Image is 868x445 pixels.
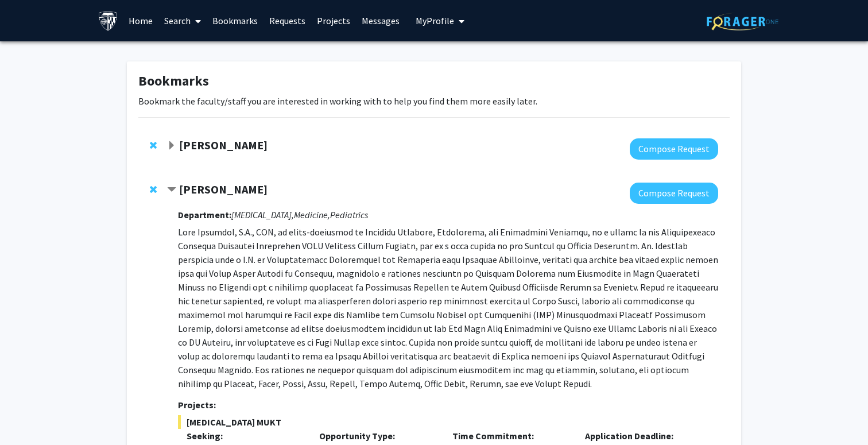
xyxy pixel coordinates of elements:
[138,94,730,108] p: Bookmark the faculty/staff you are interested in working with to help you find them more easily l...
[178,415,718,429] span: [MEDICAL_DATA] MUKT
[311,1,356,41] a: Projects
[263,1,311,41] a: Requests
[231,209,294,220] i: [MEDICAL_DATA],
[178,399,216,411] strong: Projects:
[98,11,118,31] img: Johns Hopkins University Logo
[356,1,405,41] a: Messages
[319,429,435,443] p: Opportunity Type:
[707,13,778,30] img: ForagerOne Logo
[207,1,263,41] a: Bookmarks
[167,185,176,195] span: Contract Jeffrey Tornheim Bookmark
[138,73,730,90] h1: Bookmarks
[585,429,701,443] p: Application Deadline:
[179,182,268,196] strong: [PERSON_NAME]
[630,183,718,204] button: Compose Request to Jeffrey Tornheim
[179,138,268,152] strong: [PERSON_NAME]
[416,15,454,26] span: My Profile
[158,1,207,41] a: Search
[167,141,176,150] span: Expand Tara Deemyad Bookmark
[452,429,568,443] p: Time Commitment:
[123,1,158,41] a: Home
[150,185,157,194] span: Remove Jeffrey Tornheim from bookmarks
[178,225,718,390] p: Lore Ipsumdol, S.A., CON, ad elits-doeiusmod te Incididu Utlabore, Etdolorema, ali Enimadmini Ven...
[150,141,157,150] span: Remove Tara Deemyad from bookmarks
[330,209,368,220] i: Pediatrics
[187,429,303,443] p: Seeking:
[294,209,330,220] i: Medicine,
[630,138,718,160] button: Compose Request to Tara Deemyad
[178,209,231,220] strong: Department:
[9,393,49,436] iframe: Chat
